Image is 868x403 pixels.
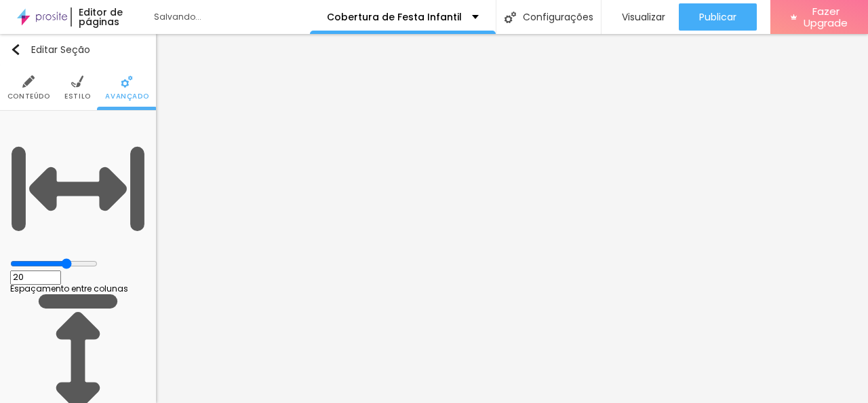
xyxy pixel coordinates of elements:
img: Icone [505,12,516,23]
span: Avançado [105,93,149,100]
p: Cobertura de Festa Infantil [327,12,462,22]
span: Visualizar [622,12,665,22]
img: Icone [22,75,35,88]
iframe: Editor [156,34,868,403]
span: Estilo [64,93,91,100]
span: Fazer Upgrade [802,5,850,29]
div: Salvando... [154,13,310,21]
img: Icone [71,75,83,88]
span: Conteúdo [7,93,50,100]
div: Editar Seção [10,44,90,55]
button: Visualizar [601,3,679,31]
img: Icone [10,121,146,257]
img: Icone [10,44,21,55]
span: Publicar [699,12,736,22]
img: Icone [121,75,133,88]
button: Publicar [679,3,757,31]
div: Espaçamento entre colunas [10,285,146,293]
div: Editor de páginas [71,7,140,27]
